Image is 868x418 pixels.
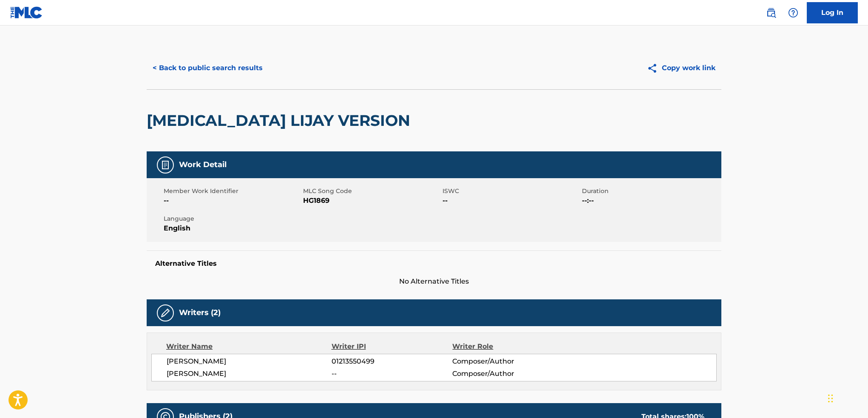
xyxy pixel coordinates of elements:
[167,356,332,367] span: [PERSON_NAME]
[582,196,719,206] span: --:--
[828,386,833,411] div: Drag
[332,356,452,367] span: 01213550499
[763,4,780,21] a: Public Search
[160,308,170,318] img: Writers
[452,356,562,367] span: Composer/Author
[332,369,452,379] span: --
[147,276,721,287] span: No Alternative Titles
[164,223,301,233] span: English
[641,57,721,79] button: Copy work link
[443,196,580,206] span: --
[443,187,580,196] span: ISWC
[179,160,227,170] h5: Work Detail
[155,259,713,268] h5: Alternative Titles
[164,196,301,206] span: --
[164,187,301,196] span: Member Work Identifier
[582,187,719,196] span: Duration
[452,369,562,379] span: Composer/Author
[147,111,414,130] h2: [MEDICAL_DATA] LIJAY VERSION
[647,63,662,74] img: Copy work link
[788,8,798,18] img: help
[303,187,440,196] span: MLC Song Code
[303,196,440,206] span: HG1869
[452,341,562,352] div: Writer Role
[166,341,332,352] div: Writer Name
[10,6,43,19] img: MLC Logo
[766,8,776,18] img: search
[179,308,221,318] h5: Writers (2)
[807,2,858,23] a: Log In
[164,214,301,223] span: Language
[332,341,453,352] div: Writer IPI
[147,57,269,79] button: < Back to public search results
[160,160,170,170] img: Work Detail
[167,369,332,379] span: [PERSON_NAME]
[785,4,802,21] div: Help
[825,377,868,418] iframe: Chat Widget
